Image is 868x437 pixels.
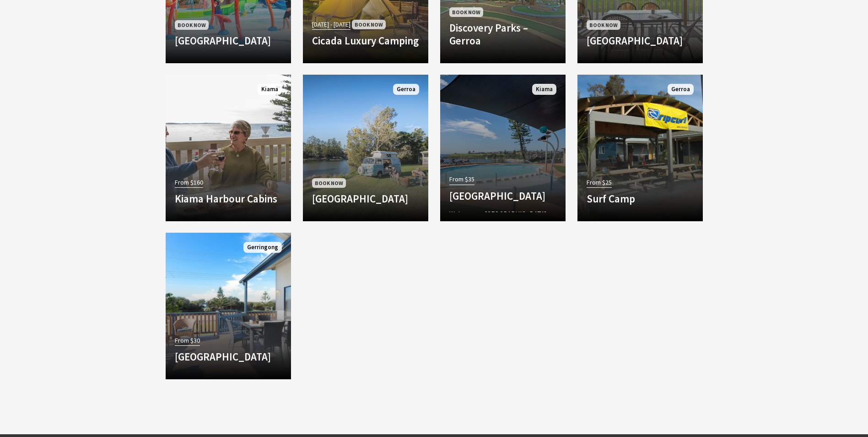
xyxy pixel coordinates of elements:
h4: Kiama Harbour Cabins [175,192,282,205]
a: From $30 [GEOGRAPHIC_DATA] Gerringong [166,233,291,379]
h4: Discovery Parks – Gerroa [449,22,556,47]
span: From $160 [175,177,203,188]
h4: [GEOGRAPHIC_DATA] [175,350,282,363]
span: Book Now [312,178,346,188]
span: Kiama [258,84,282,95]
h4: Surf Camp [587,192,694,205]
span: Gerroa [393,84,419,95]
span: From $25 [587,177,612,188]
a: From $160 Kiama Harbour Cabins Kiama [166,75,291,221]
p: Welcome to [GEOGRAPHIC_DATA] overlooking [GEOGRAPHIC_DATA] where the sparkling blue… [449,209,556,242]
a: From $35 [GEOGRAPHIC_DATA] Welcome to [GEOGRAPHIC_DATA] overlooking [GEOGRAPHIC_DATA] where the s... [440,75,566,221]
span: Book Now [175,20,209,30]
span: From $30 [175,335,200,346]
span: Book Now [587,20,620,30]
span: Gerringong [243,242,282,253]
h4: [GEOGRAPHIC_DATA] [175,34,282,47]
span: Gerroa [668,84,694,95]
a: Another Image Used From $25 Surf Camp Gerroa [577,75,703,221]
span: Book Now [449,7,483,17]
span: [DATE] - [DATE] [312,19,350,30]
h4: [GEOGRAPHIC_DATA] [587,34,694,47]
span: Kiama [532,84,556,95]
h4: Cicada Luxury Camping [312,34,419,47]
span: Book Now [352,20,386,29]
span: From $35 [449,174,474,185]
h4: [GEOGRAPHIC_DATA] [449,190,556,202]
a: Book Now [GEOGRAPHIC_DATA] Gerroa [303,75,428,221]
h4: [GEOGRAPHIC_DATA] [312,192,419,205]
